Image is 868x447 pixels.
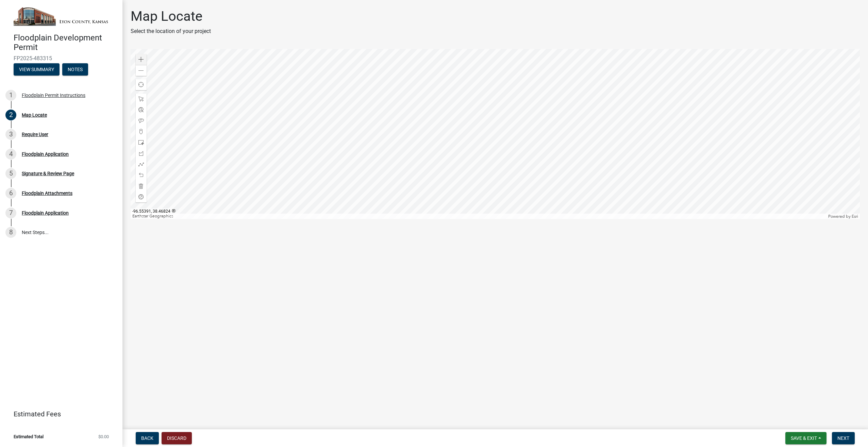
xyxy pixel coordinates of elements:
[98,434,109,439] span: $0.00
[785,432,827,444] button: Save & Exit
[791,435,817,441] span: Save & Exit
[827,214,860,219] div: Powered by
[5,149,16,160] div: 4
[131,27,211,35] p: Select the location of your project
[62,67,88,72] wm-modal-confirm: Notes
[5,129,16,140] div: 3
[22,132,48,137] div: Require User
[837,435,849,441] span: Next
[14,63,60,76] button: View Summary
[162,432,192,444] button: Discard
[136,65,147,76] div: Zoom out
[5,227,16,238] div: 8
[5,407,112,421] a: Estimated Fees
[5,208,16,218] div: 7
[131,8,211,24] h1: Map Locate
[22,93,85,98] div: Floodplain Permit Instructions
[14,434,44,439] span: Estimated Total
[136,432,159,444] button: Back
[141,435,153,441] span: Back
[22,152,69,156] div: Floodplain Application
[22,191,72,196] div: Floodplain Attachments
[22,171,74,176] div: Signature & Review Page
[5,90,16,101] div: 1
[131,214,827,219] div: Earthstar Geographics
[5,110,16,120] div: 2
[14,55,109,62] span: FP2025-483315
[22,113,47,117] div: Map Locate
[852,214,858,219] a: Esri
[136,79,147,90] div: Find my location
[14,67,60,72] wm-modal-confirm: Summary
[5,168,16,179] div: 5
[62,63,88,76] button: Notes
[14,33,117,53] h4: Floodplain Development Permit
[832,432,855,444] button: Next
[22,211,69,215] div: Floodplain Application
[5,188,16,199] div: 6
[136,54,147,65] div: Zoom in
[14,7,112,26] img: Lyon County, Kansas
